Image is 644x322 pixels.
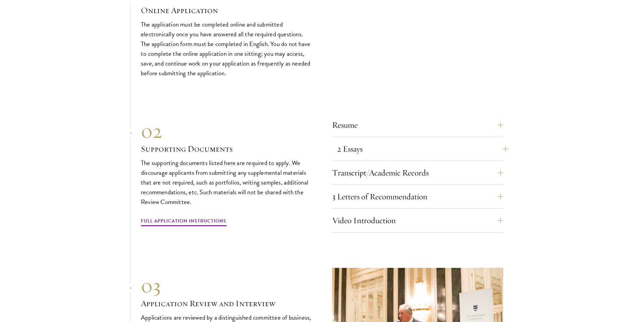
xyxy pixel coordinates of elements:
[141,119,312,143] div: 02
[141,5,312,16] h3: Online Application
[141,298,312,309] h3: Application Review and Interview
[332,165,503,181] button: Transcript/Academic Records
[332,117,503,133] button: Resume
[332,189,503,205] button: 3 Letters of Recommendation
[141,19,312,78] p: The application must be completed online and submitted electronically once you have answered all ...
[141,217,226,227] a: Full Application Instructions
[332,212,503,229] button: Video Introduction
[337,141,508,157] button: 2 Essays
[141,274,312,298] div: 03
[141,143,312,155] h3: Supporting Documents
[141,158,312,207] p: The supporting documents listed here are required to apply. We discourage applicants from submitt...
